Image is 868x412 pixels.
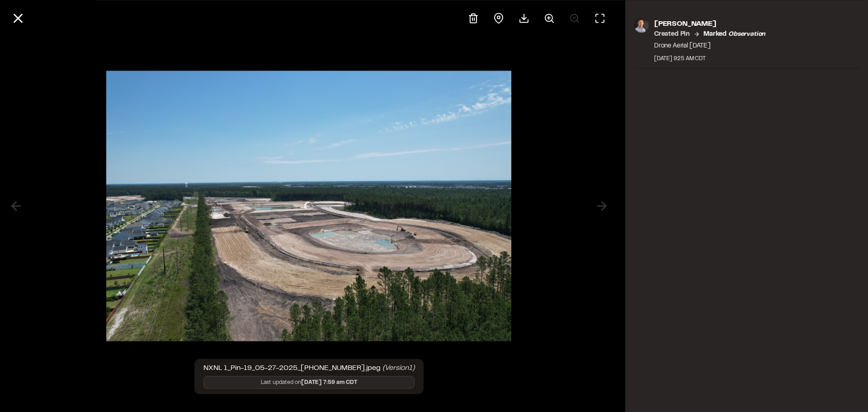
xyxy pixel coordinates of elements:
[634,18,649,33] img: photo
[7,7,29,29] button: Close modal
[654,29,690,39] p: Created Pin
[589,7,611,29] button: Toggle Fullscreen
[728,31,765,37] em: observation
[654,54,765,62] div: [DATE] 9:25 AM CDT
[488,7,509,29] div: View pin on map
[703,29,765,39] p: Marked
[654,41,765,51] p: Drone Aerial [DATE]
[654,18,765,29] p: [PERSON_NAME]
[538,7,560,29] button: Zoom in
